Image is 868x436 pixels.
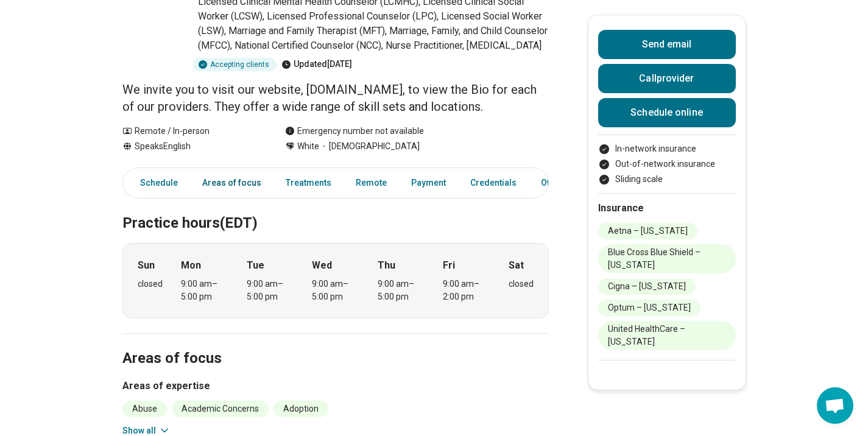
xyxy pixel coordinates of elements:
span: White [297,140,319,153]
div: Emergency number not available [285,125,424,138]
a: Areas of focus [195,171,269,195]
li: Sliding scale [598,173,736,186]
div: Updated [DATE] [281,58,352,71]
li: Blue Cross Blue Shield – [US_STATE] [598,244,736,273]
div: Speaks English [122,140,261,153]
li: In-network insurance [598,142,736,155]
strong: Tue [247,258,264,273]
button: Callprovider [598,64,736,93]
strong: Wed [312,258,332,273]
p: We invite you to visit our website, [DOMAIN_NAME], to view the Bio for each of our providers. The... [122,81,549,115]
a: Treatments [278,171,339,195]
div: Accepting clients [193,58,277,71]
span: [DEMOGRAPHIC_DATA] [319,140,420,153]
div: 9:00 am – 5:00 pm [181,278,228,303]
li: Out-of-network insurance [598,158,736,171]
h2: Areas of focus [122,319,549,369]
a: Other [534,171,577,195]
h3: Areas of expertise [122,379,549,393]
div: 9:00 am – 5:00 pm [378,278,425,303]
a: Credentials [463,171,524,195]
div: 9:00 am – 2:00 pm [443,278,490,303]
div: closed [509,278,534,290]
h2: Practice hours (EDT) [122,184,549,234]
li: Optum – [US_STATE] [598,300,700,316]
a: Schedule online [598,98,736,127]
li: United HealthCare – [US_STATE] [598,321,736,350]
div: Open chat [817,387,853,424]
button: Send email [598,30,736,59]
div: Remote / In-person [122,125,261,138]
a: Remote [348,171,394,195]
strong: Thu [378,258,395,273]
strong: Fri [443,258,455,273]
li: Adoption [273,401,328,417]
strong: Sun [138,258,155,273]
strong: Sat [509,258,524,273]
strong: Mon [181,258,201,273]
a: Payment [404,171,453,195]
ul: Payment options [598,142,736,186]
h2: Insurance [598,201,736,216]
li: Abuse [122,401,167,417]
li: Cigna – [US_STATE] [598,278,696,295]
div: When does the program meet? [122,243,549,318]
div: closed [138,278,163,290]
a: Schedule [125,171,185,195]
li: Academic Concerns [172,401,269,417]
li: Aetna – [US_STATE] [598,223,697,239]
div: 9:00 am – 5:00 pm [247,278,294,303]
div: 9:00 am – 5:00 pm [312,278,359,303]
